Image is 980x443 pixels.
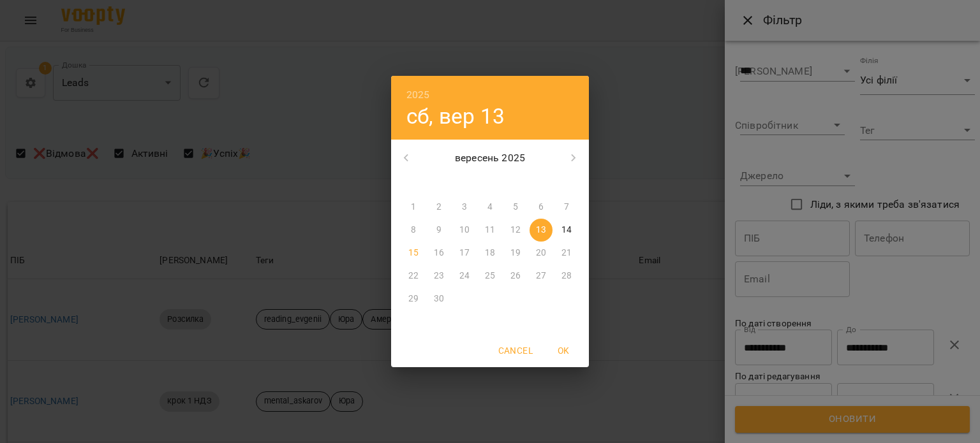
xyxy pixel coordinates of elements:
[530,177,553,189] span: сб
[530,219,553,242] button: 13
[427,177,450,189] span: вт
[536,224,546,236] p: 13
[548,343,579,358] span: OK
[479,177,501,189] span: чт
[493,339,538,362] button: Cancel
[504,177,527,189] span: пт
[402,177,425,189] span: пн
[555,219,578,242] button: 14
[408,247,419,259] p: 15
[555,177,578,189] span: нд
[402,242,425,265] button: 15
[453,177,476,189] span: ср
[406,103,505,129] button: сб, вер 13
[422,150,559,166] p: вересень 2025
[561,224,572,236] p: 14
[543,339,584,362] button: OK
[406,86,430,104] button: 2025
[498,343,533,358] span: Cancel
